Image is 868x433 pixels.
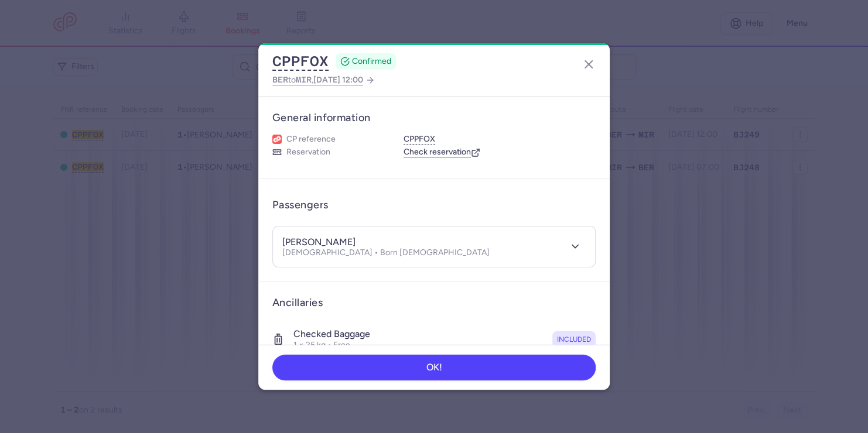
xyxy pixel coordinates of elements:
[282,248,490,257] p: [DEMOGRAPHIC_DATA] • Born [DEMOGRAPHIC_DATA]
[272,73,375,87] a: BERtoMIR,[DATE] 12:00
[313,75,363,85] span: [DATE] 12:00
[426,362,442,373] span: OK!
[272,73,363,87] span: to ,
[282,236,356,248] h4: [PERSON_NAME]
[272,355,596,380] button: OK!
[404,134,435,145] button: CPPFOX
[293,328,370,340] h4: Checked baggage
[272,53,329,70] button: CPPFOX
[293,340,370,350] p: 1 × 25 kg • Free
[557,334,591,345] span: included
[352,56,391,67] span: CONFIRMED
[286,134,336,145] span: CP reference
[296,75,312,84] span: MIR
[272,198,329,212] h3: Passengers
[272,296,596,310] h3: Ancillaries
[272,111,596,125] h3: General information
[272,75,288,84] span: BER
[404,147,480,157] a: Check reservation
[286,147,330,157] span: Reservation
[272,135,282,144] figure: 1L airline logo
